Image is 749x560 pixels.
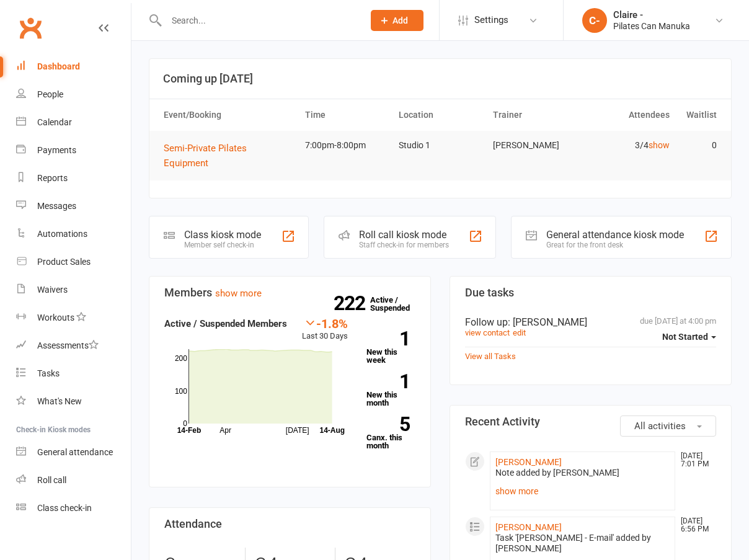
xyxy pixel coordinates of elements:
[16,164,131,192] a: Reports
[164,143,247,169] span: Semi-Private Pilates Equipment
[37,447,113,457] div: General attendance
[366,374,415,407] a: 1New this month
[164,518,415,530] h3: Attendance
[495,522,562,532] a: [PERSON_NAME]
[16,53,131,81] a: Dashboard
[16,332,131,360] a: Assessments
[15,12,46,43] a: Clubworx
[370,287,425,321] a: 222Active / Suspended
[184,229,261,241] div: Class kiosk mode
[164,318,287,329] strong: Active / Suspended Members
[16,304,131,332] a: Workouts
[37,117,72,127] div: Calendar
[215,288,262,299] a: show more
[366,372,410,391] strong: 1
[662,326,716,348] button: Not Started
[299,99,394,131] th: Time
[495,482,670,500] a: show more
[16,192,131,220] a: Messages
[37,396,82,406] div: What's New
[37,313,74,322] div: Workouts
[366,329,410,348] strong: 1
[16,438,131,466] a: General attendance kiosk mode
[613,20,690,32] div: Pilates Can Manuka
[581,131,675,160] td: 3/4
[37,61,80,71] div: Dashboard
[164,141,294,171] button: Semi-Private Pilates Equipment
[495,533,670,554] div: Task '[PERSON_NAME] - E-mail' added by [PERSON_NAME]
[16,388,131,416] a: What's New
[613,9,690,20] div: Claire -
[474,6,508,34] span: Settings
[37,340,99,350] div: Assessments
[465,416,716,428] h3: Recent Activity
[581,99,675,131] th: Attendees
[546,229,684,241] div: General attendance kiosk mode
[371,10,423,31] button: Add
[16,276,131,304] a: Waivers
[16,494,131,522] a: Class kiosk mode
[16,220,131,248] a: Automations
[487,131,582,160] td: [PERSON_NAME]
[675,131,722,160] td: 0
[495,468,670,478] div: Note added by [PERSON_NAME]
[508,316,587,328] span: : [PERSON_NAME]
[582,8,607,33] div: C-
[675,452,716,468] time: [DATE] 7:01 PM
[164,287,415,299] h3: Members
[37,229,87,239] div: Automations
[37,257,91,267] div: Product Sales
[662,332,708,342] span: Not Started
[620,416,716,437] button: All activities
[16,136,131,164] a: Payments
[158,99,299,131] th: Event/Booking
[465,352,516,361] a: View all Tasks
[16,248,131,276] a: Product Sales
[299,131,394,160] td: 7:00pm-8:00pm
[392,16,408,25] span: Add
[302,316,348,330] div: -1.8%
[393,99,487,131] th: Location
[37,475,66,485] div: Roll call
[513,328,526,337] a: edit
[163,73,717,85] h3: Coming up [DATE]
[16,360,131,388] a: Tasks
[334,294,370,313] strong: 222
[465,328,510,337] a: view contact
[359,241,449,249] div: Staff check-in for members
[37,173,68,183] div: Reports
[37,368,60,378] div: Tasks
[366,417,415,450] a: 5Canx. this month
[16,109,131,136] a: Calendar
[184,241,261,249] div: Member self check-in
[634,420,686,432] span: All activities
[675,99,722,131] th: Waitlist
[162,12,355,29] input: Search...
[546,241,684,249] div: Great for the front desk
[37,201,76,211] div: Messages
[465,287,716,299] h3: Due tasks
[37,503,92,513] div: Class check-in
[366,331,415,364] a: 1New this week
[393,131,487,160] td: Studio 1
[366,415,410,433] strong: 5
[465,316,716,328] div: Follow up
[37,145,76,155] div: Payments
[495,457,562,467] a: [PERSON_NAME]
[649,140,670,150] a: show
[487,99,582,131] th: Trainer
[675,517,716,533] time: [DATE] 6:56 PM
[359,229,449,241] div: Roll call kiosk mode
[37,89,63,99] div: People
[302,316,348,343] div: Last 30 Days
[16,81,131,109] a: People
[37,285,68,295] div: Waivers
[16,466,131,494] a: Roll call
